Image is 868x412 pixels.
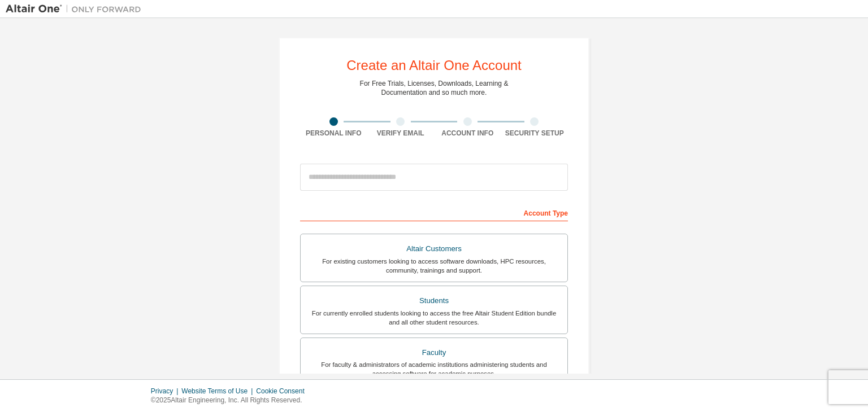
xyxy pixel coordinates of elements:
[151,387,181,396] div: Privacy
[360,79,509,97] div: For Free Trials, Licenses, Downloads, Learning & Documentation and so much more.
[300,129,367,138] div: Personal Info
[300,203,568,221] div: Account Type
[6,3,147,15] img: Altair One
[307,345,561,361] div: Faculty
[501,129,568,138] div: Security Setup
[151,396,311,405] p: © 2025 Altair Engineering, Inc. All Rights Reserved.
[181,387,256,396] div: Website Terms of Use
[256,387,311,396] div: Cookie Consent
[307,293,561,309] div: Students
[307,360,561,378] div: For faculty & administrators of academic institutions administering students and accessing softwa...
[346,59,522,72] div: Create an Altair One Account
[307,257,561,275] div: For existing customers looking to access software downloads, HPC resources, community, trainings ...
[367,129,435,138] div: Verify Email
[307,309,561,327] div: For currently enrolled students looking to access the free Altair Student Edition bundle and all ...
[434,129,501,138] div: Account Info
[307,241,561,257] div: Altair Customers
